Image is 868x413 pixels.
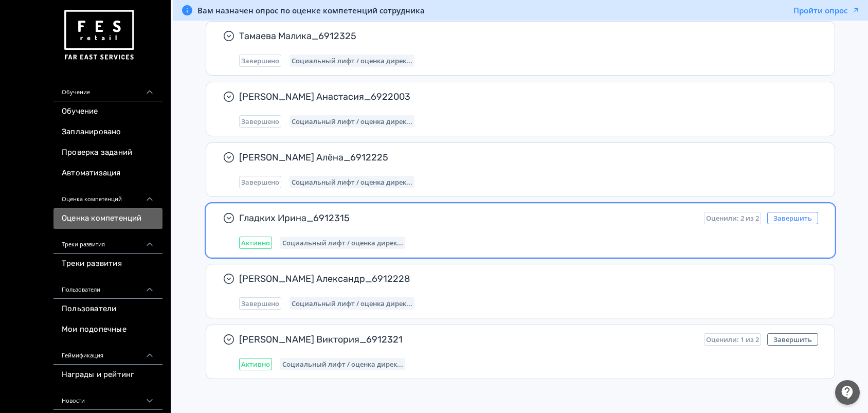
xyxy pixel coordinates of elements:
[53,365,162,385] a: Награды и рейтинг
[53,274,162,299] div: Пользователи
[241,117,279,125] span: Завершено
[241,57,279,65] span: Завершено
[239,151,810,164] span: [PERSON_NAME] Алёна_6912225
[241,299,279,308] span: Завершено
[241,178,279,186] span: Завершено
[53,77,162,101] div: Обучение
[53,101,162,122] a: Обучение
[292,117,412,125] span: Социальный лифт / оценка директора магазина
[53,319,162,340] a: Мои подопечные
[239,333,696,346] span: [PERSON_NAME] Виктория_6912321
[282,239,403,247] span: Социальный лифт / оценка директора магазина
[197,5,425,15] span: Вам назначен опрос по оценке компетенций сотрудника
[241,239,270,247] span: Активно
[53,340,162,365] div: Геймификация
[53,163,162,184] a: Автоматизация
[767,212,818,224] button: Завершить
[53,122,162,142] a: Запланировано
[793,5,860,15] button: Пройти опрос
[239,212,696,224] span: Гладких Ирина_6912315
[53,299,162,319] a: Пользователи
[53,385,162,410] div: Новости
[767,333,818,346] button: Завершить
[282,360,403,368] span: Социальный лифт / оценка директора магазина
[241,360,270,368] span: Активно
[292,57,412,65] span: Социальный лифт / оценка директора магазина
[62,6,136,64] img: https://files.teachbase.ru/system/account/57463/logo/medium-936fc5084dd2c598f50a98b9cbe0469a.png
[53,208,162,229] a: Оценка компетенций
[239,30,810,42] span: Тамаева Малика_6912325
[53,229,162,254] div: Треки развития
[53,254,162,274] a: Треки развития
[292,299,412,308] span: Социальный лифт / оценка директора магазина
[706,214,759,222] span: Оценили: 2 из 2
[239,273,810,285] span: [PERSON_NAME] Александр_6912228
[239,91,810,103] span: [PERSON_NAME] Анастасия_6922003
[292,178,412,186] span: Социальный лифт / оценка директора магазина
[706,335,759,344] span: Оценили: 1 из 2
[53,142,162,163] a: Проверка заданий
[53,184,162,208] div: Оценка компетенций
